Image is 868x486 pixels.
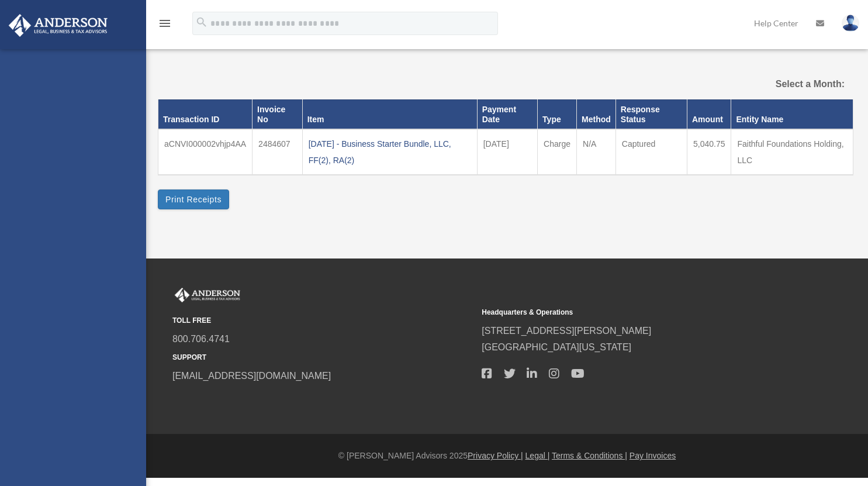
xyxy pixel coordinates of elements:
small: Headquarters & Operations [482,306,783,319]
td: 2484607 [253,129,303,175]
th: Amount [687,99,731,129]
small: SUPPORT [172,351,473,364]
th: Type [538,99,577,129]
button: Print Receipts [158,189,229,209]
td: Faithful Foundations Holding, LLC [731,129,853,175]
td: [DATE] [477,129,537,175]
td: 5,040.75 [687,129,731,175]
td: Captured [615,129,687,175]
td: N/A [577,129,616,175]
label: Select a Month: [746,76,845,92]
a: 800.706.4741 [172,334,230,344]
th: Item [302,99,477,129]
small: TOLL FREE [172,315,473,327]
i: menu [158,16,172,30]
th: Entity Name [731,99,853,129]
img: Anderson Advisors Platinum Portal [172,288,243,303]
a: menu [158,20,172,30]
th: Transaction ID [158,99,253,129]
th: Response Status [615,99,687,129]
th: Method [577,99,616,129]
td: Charge [538,129,577,175]
a: Pay Invoices [630,451,676,460]
a: [EMAIL_ADDRESS][DOMAIN_NAME] [172,371,331,381]
a: [GEOGRAPHIC_DATA][US_STATE] [482,342,631,352]
div: [DATE] - Business Starter Bundle, LLC, FF(2), RA(2) [309,136,471,168]
a: Privacy Policy | [468,451,523,460]
div: © [PERSON_NAME] Advisors 2025 [146,449,868,463]
img: Anderson Advisors Platinum Portal [5,14,111,37]
i: search [195,16,208,29]
th: Invoice No [253,99,303,129]
th: Payment Date [477,99,537,129]
td: aCNVI000002vhjp4AA [158,129,253,175]
a: Terms & Conditions | [552,451,627,460]
a: Legal | [525,451,550,460]
a: [STREET_ADDRESS][PERSON_NAME] [482,326,651,336]
img: User Pic [842,15,859,32]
